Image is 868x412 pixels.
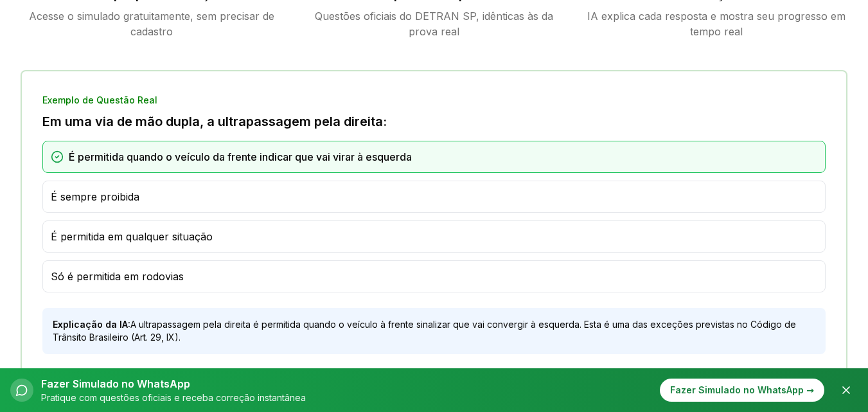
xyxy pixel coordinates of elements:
p: Fazer Simulado no WhatsApp [41,376,306,391]
p: Questões oficiais do DETRAN SP, idênticas às da prova real [303,8,565,39]
p: Pratique com questões oficiais e receba correção instantânea [41,391,306,404]
p: Acesse o simulado gratuitamente, sem precisar de cadastro [21,8,283,39]
span: É permitida em qualquer situação [51,229,213,244]
span: Exemplo de Questão Real [42,94,157,105]
p: A ultrapassagem pela direita é permitida quando o veículo à frente sinalizar que vai convergir à ... [53,318,815,344]
p: IA explica cada resposta e mostra seu progresso em tempo real [585,8,847,39]
button: Fazer Simulado no WhatsAppPratique com questões oficiais e receba correção instantâneaFazer Simul... [10,376,824,404]
button: Fechar [835,379,858,402]
span: É permitida quando o veículo da frente indicar que vai virar à esquerda [69,149,412,165]
span: Só é permitida em rodovias [51,269,184,284]
span: Explicação da IA: [53,319,130,330]
span: É sempre proibida [51,189,139,204]
h3: Em uma via de mão dupla, a ultrapassagem pela direita: [42,112,826,130]
div: Fazer Simulado no WhatsApp → [660,379,824,402]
